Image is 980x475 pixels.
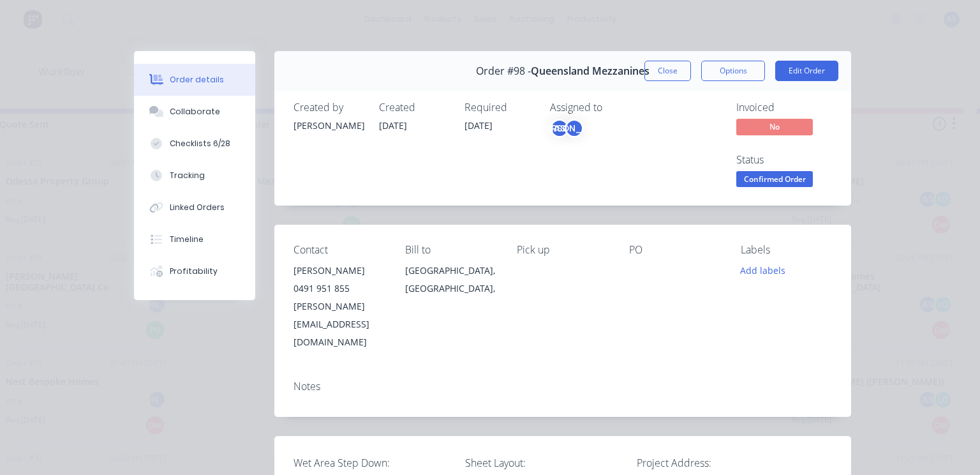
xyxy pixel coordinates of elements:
div: Timeline [170,234,204,245]
button: Tracking [134,160,255,192]
div: Order details [170,74,224,86]
div: Linked Orders [170,202,225,213]
div: Contact [293,244,385,256]
div: Collaborate [170,106,220,117]
div: [GEOGRAPHIC_DATA], [GEOGRAPHIC_DATA], [405,262,496,298]
span: [DATE] [379,119,407,132]
label: Project Address: [637,455,796,471]
span: [DATE] [464,119,493,132]
div: Checklists 6/28 [170,138,230,149]
button: Confirmed Order [736,171,813,190]
div: [GEOGRAPHIC_DATA], [GEOGRAPHIC_DATA], [405,262,496,303]
div: Created [379,102,449,114]
div: Bill to [405,244,496,256]
div: [PERSON_NAME] [293,262,385,280]
div: Notes [293,381,832,393]
div: Tracking [170,170,205,181]
label: Wet Area Step Down: [293,455,453,471]
span: Confirmed Order [736,171,813,187]
span: Order #98 - [476,65,531,77]
div: [PERSON_NAME]0491 951 855[PERSON_NAME][EMAIL_ADDRESS][DOMAIN_NAME] [293,262,385,351]
div: Assigned to [550,102,678,114]
button: Close [644,61,691,81]
div: PO [629,244,720,256]
div: [PERSON_NAME] [565,119,584,138]
div: [PERSON_NAME] [293,119,364,132]
button: Timeline [134,223,255,255]
div: [PERSON_NAME][EMAIL_ADDRESS][DOMAIN_NAME] [293,298,385,351]
button: Linked Orders [134,192,255,223]
div: Required [464,102,535,114]
div: 0491 951 855 [293,280,385,298]
div: Profitability [170,266,218,277]
span: No [736,119,813,135]
div: Status [736,154,832,166]
button: Add labels [734,262,792,279]
div: Invoiced [736,102,832,114]
button: Options [701,61,765,81]
button: Collaborate [134,96,255,128]
div: Created by [293,102,364,114]
button: Order details [134,64,255,96]
button: Checklists 6/28 [134,128,255,160]
button: AS[PERSON_NAME] [550,119,584,138]
label: Sheet Layout: [465,455,625,471]
div: Pick up [517,244,608,256]
span: Queensland Mezzanines [531,65,650,77]
button: Profitability [134,255,255,287]
div: AS [550,119,569,138]
div: Labels [741,244,832,256]
button: Edit Order [775,61,838,81]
